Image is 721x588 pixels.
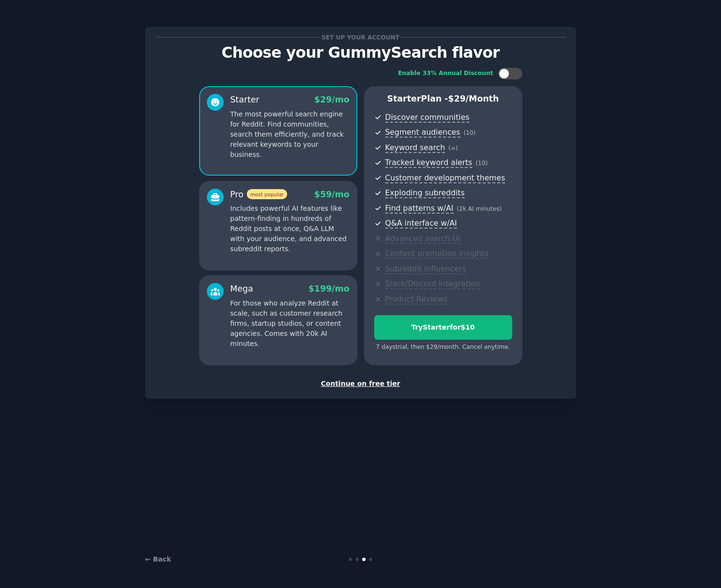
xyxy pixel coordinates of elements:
a: ← Back [145,555,171,563]
p: Includes powerful AI features like pattern-finding in hundreds of Reddit posts at once, Q&A LLM w... [230,204,350,254]
span: Set up your account [320,32,401,42]
div: 7 days trial, then $ 29 /month . Cancel anytime. [374,343,512,352]
span: Content promotion insights [385,249,489,259]
span: $ 59 /mo [314,190,349,199]
span: ( 10 ) [464,129,476,136]
div: Continue on free tier [155,379,566,389]
span: Tracked keyword alerts [385,158,472,168]
span: Q&A interface w/AI [385,218,457,229]
div: Starter [230,94,260,106]
div: Enable 33% Annual Discount [398,69,493,78]
p: The most powerful search engine for Reddit. Find communities, search them efficiently, and track ... [230,109,350,160]
p: Choose your GummySearch flavor [155,44,566,61]
p: For those who analyze Reddit at scale, such as customer research firms, startup studios, or conte... [230,298,350,349]
span: Customer development themes [385,173,506,183]
span: Product Reviews [385,294,447,305]
span: Segment audiences [385,128,460,138]
span: most popular [247,189,287,199]
span: Exploding subreddits [385,188,465,198]
div: Pro [230,189,287,201]
p: Starter Plan - [374,93,512,105]
span: Keyword search [385,143,445,153]
span: ( 10 ) [476,160,488,166]
span: ( 2k AI minutes ) [457,205,502,212]
span: Find patterns w/AI [385,204,454,214]
span: Slack/Discord integration [385,279,481,289]
div: Mega [230,283,253,295]
span: $ 29 /mo [314,95,349,104]
button: TryStarterfor$10 [374,315,512,340]
span: $ 29 /month [448,94,499,103]
span: Discover communities [385,113,469,123]
span: ( ∞ ) [448,145,458,152]
span: Advanced search UI [385,234,460,244]
div: Try Starter for $10 [375,322,512,332]
span: $ 199 /mo [308,284,349,294]
span: Subreddit influencers [385,264,466,274]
